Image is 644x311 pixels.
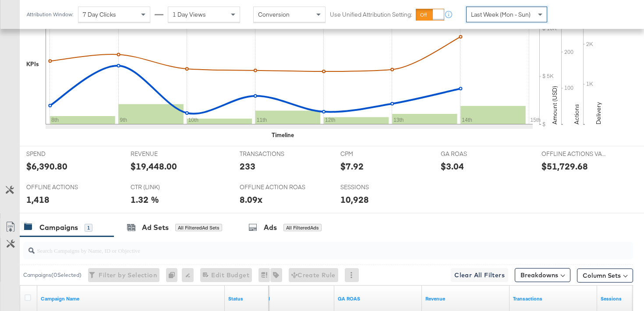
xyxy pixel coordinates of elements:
[340,160,364,173] div: $7.92
[142,223,169,233] div: Ad Sets
[173,11,206,18] span: 1 Day Views
[264,223,277,233] div: Ads
[577,269,633,283] button: Column Sets
[240,183,305,191] span: OFFLINE ACTION ROAS
[283,224,322,232] div: All Filtered Ads
[131,193,159,206] div: 1.32 %
[330,11,412,19] label: Use Unified Attribution Setting:
[340,150,406,158] span: CPM
[255,295,331,302] a: The total amount spent to date.
[340,183,406,191] span: SESSIONS
[441,160,464,173] div: $3.04
[131,160,177,173] div: $19,448.00
[23,271,81,279] div: Campaigns ( 0 Selected)
[515,268,570,282] button: Breakdowns
[240,193,262,206] div: 8.09x
[338,295,418,302] a: GA roas
[471,11,531,18] span: Last Week (Mon - Sun)
[35,238,579,255] input: Search Campaigns by Name, ID or Objective
[340,193,369,206] div: 10,928
[41,295,221,302] a: Your campaign name.
[513,295,594,302] a: Transactions - The total number of transactions
[454,270,505,281] span: Clear All Filters
[26,183,92,191] span: OFFLINE ACTIONS
[258,11,290,18] span: Conversion
[441,150,506,158] span: GA ROAS
[451,268,508,282] button: Clear All Filters
[26,150,92,158] span: SPEND
[26,193,50,206] div: 1,418
[131,150,196,158] span: REVENUE
[83,11,116,18] span: 7 Day Clicks
[425,295,506,302] a: Transaction Revenue - The total sale revenue (excluding shipping and tax) of the transaction
[85,224,92,232] div: 1
[551,86,559,124] text: Amount (USD)
[541,160,588,173] div: $51,729.68
[26,60,39,68] div: KPIs
[166,268,182,282] div: 0
[594,102,602,124] text: Delivery
[26,160,67,173] div: $6,390.80
[541,150,607,158] span: OFFLINE ACTIONS VALUE
[240,160,255,173] div: 233
[175,224,222,232] div: All Filtered Ad Sets
[39,223,78,233] div: Campaigns
[272,131,294,139] div: Timeline
[228,295,265,302] a: Shows the current state of your Ad Campaign.
[240,150,305,158] span: TRANSACTIONS
[131,183,196,191] span: CTR (LINK)
[573,104,580,124] text: Actions
[26,11,74,18] div: Attribution Window:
